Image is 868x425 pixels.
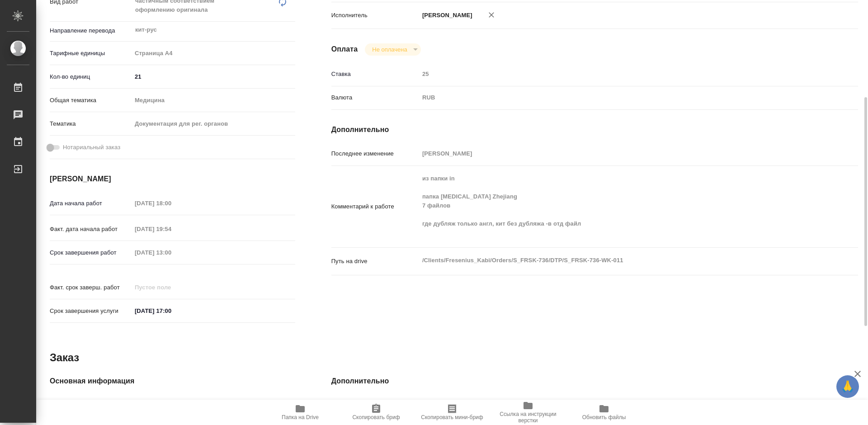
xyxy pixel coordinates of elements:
[352,414,400,420] span: Скопировать бриф
[836,375,859,398] button: 🙏
[419,11,472,20] p: [PERSON_NAME]
[50,26,132,35] p: Направление перевода
[414,400,490,425] button: Скопировать мини-бриф
[63,143,120,152] span: Нотариальный заказ
[566,400,642,425] button: Обновить файлы
[50,96,132,105] p: Общая тематика
[331,257,419,266] p: Путь на drive
[338,400,414,425] button: Скопировать бриф
[582,414,626,420] span: Обновить файлы
[50,350,79,365] h2: Заказ
[419,171,814,241] textarea: из папки in папка [MEDICAL_DATA] Zhejiang 7 файлов где дубляж только англ, кит без дубляжа -в отд...
[421,414,483,420] span: Скопировать мини-бриф
[419,90,814,105] div: RUB
[369,46,410,53] button: Не оплачена
[132,399,295,412] input: Пустое поле
[50,119,132,128] p: Тематика
[50,225,132,234] p: Факт. дата начала работ
[419,147,814,160] input: Пустое поле
[331,93,419,102] p: Валюта
[840,377,855,396] span: 🙏
[50,199,132,208] p: Дата начала работ
[481,5,501,25] button: Удалить исполнителя
[50,72,132,81] p: Кол-во единиц
[50,174,295,184] h4: [PERSON_NAME]
[50,248,132,257] p: Срок завершения работ
[331,202,419,211] p: Комментарий к работе
[132,116,295,132] div: Документация для рег. органов
[495,411,561,424] span: Ссылка на инструкции верстки
[132,281,211,294] input: Пустое поле
[132,70,295,83] input: ✎ Введи что-нибудь
[331,44,358,55] h4: Оплата
[282,414,319,420] span: Папка на Drive
[331,11,419,20] p: Исполнитель
[50,376,295,387] h4: Основная информация
[331,70,419,79] p: Ставка
[132,246,211,259] input: Пустое поле
[132,304,211,317] input: ✎ Введи что-нибудь
[50,283,132,292] p: Факт. срок заверш. работ
[419,67,814,80] input: Пустое поле
[331,149,419,158] p: Последнее изменение
[490,400,566,425] button: Ссылка на инструкции верстки
[331,124,858,135] h4: Дополнительно
[419,253,814,268] textarea: /Clients/Fresenius_Kabi/Orders/S_FRSK-736/DTP/S_FRSK-736-WK-011
[132,222,211,236] input: Пустое поле
[50,49,132,58] p: Тарифные единицы
[132,46,295,61] div: Страница А4
[50,307,132,316] p: Срок завершения услуги
[419,399,814,412] input: Пустое поле
[132,93,295,108] div: Медицина
[262,400,338,425] button: Папка на Drive
[132,197,211,210] input: Пустое поле
[331,376,858,387] h4: Дополнительно
[365,43,420,56] div: Не оплачена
